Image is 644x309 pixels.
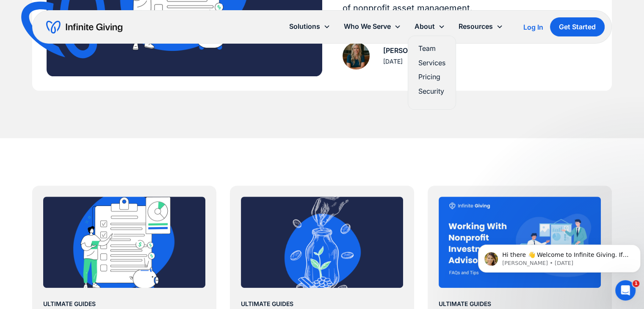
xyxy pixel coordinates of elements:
[550,17,605,36] a: Get Started
[452,17,510,36] div: Resources
[633,280,639,287] span: 1
[439,299,491,309] div: Ultimate Guides
[459,21,493,32] div: Resources
[523,24,543,31] div: Log In
[383,45,440,56] div: [PERSON_NAME]
[418,71,445,83] a: Pricing
[282,17,337,36] div: Solutions
[408,17,452,36] div: About
[418,43,445,54] a: Team
[46,20,122,34] a: home
[418,57,445,69] a: Services
[241,299,293,309] div: Ultimate Guides
[475,227,644,286] iframe: Intercom notifications message
[615,280,636,301] iframe: Intercom live chat
[418,86,445,97] a: Security
[383,56,403,67] div: [DATE]
[415,21,435,32] div: About
[408,36,456,110] nav: About
[289,21,320,32] div: Solutions
[344,21,391,32] div: Who We Serve
[523,22,543,32] a: Log In
[43,299,96,309] div: Ultimate Guides
[337,17,408,36] div: Who We Serve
